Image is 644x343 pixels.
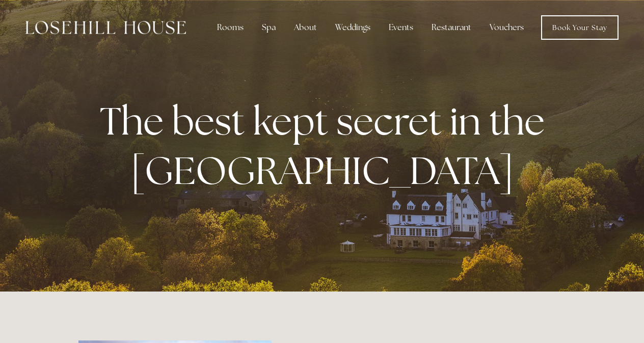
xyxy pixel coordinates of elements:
div: Events [381,17,421,38]
strong: The best kept secret in the [GEOGRAPHIC_DATA] [100,96,553,196]
div: Rooms [209,17,252,38]
div: About [286,17,325,38]
div: Spa [254,17,284,38]
a: Book Your Stay [541,15,619,40]
a: Vouchers [481,17,532,38]
div: Weddings [327,17,379,38]
div: Restaurant [423,17,479,38]
img: Losehill House [25,21,186,34]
